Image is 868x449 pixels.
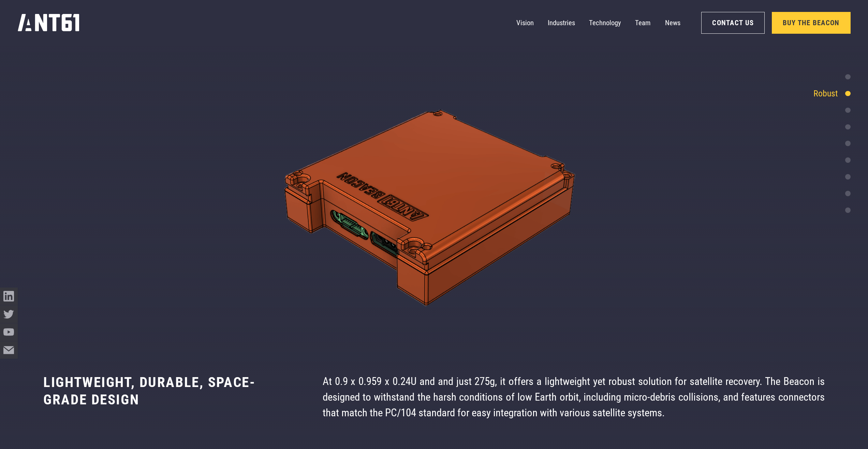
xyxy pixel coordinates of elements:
[665,14,680,32] a: News
[589,14,621,32] a: Technology
[772,12,851,34] a: Buy the Beacon
[18,11,80,35] a: home
[635,14,651,32] a: Team
[701,12,765,34] a: Contact Us
[323,374,825,421] div: At 0.9 x 0.959 x 0.24U and and just 275g, it offers a lightweight yet robust solution for satelli...
[813,87,838,100] div: Robust
[43,374,294,411] h2: Lightweight, durable, space-grade design
[516,14,534,32] a: Vision
[548,14,575,32] a: Industries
